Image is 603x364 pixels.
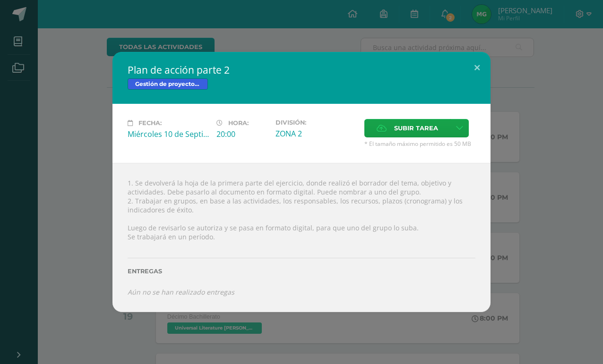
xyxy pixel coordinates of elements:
label: División: [276,119,357,126]
div: 1. Se devolverá la hoja de la primera parte del ejercicio, donde realizó el borrador del tema, ob... [112,163,491,312]
div: ZONA 2 [276,128,357,139]
div: 20:00 [216,129,268,139]
span: Fecha: [138,119,162,127]
h2: Plan de acción parte 2 [128,63,475,76]
div: Miércoles 10 de Septiembre [128,129,209,139]
span: * El tamaño máximo permitido es 50 MB [364,140,475,148]
span: Subir tarea [394,119,438,137]
span: Hora: [228,119,249,127]
label: Entregas [128,268,475,275]
i: Aún no se han realizado entregas [128,288,234,296]
span: Gestión de proyectos Bach IV [128,78,208,90]
button: Close (Esc) [464,52,491,84]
